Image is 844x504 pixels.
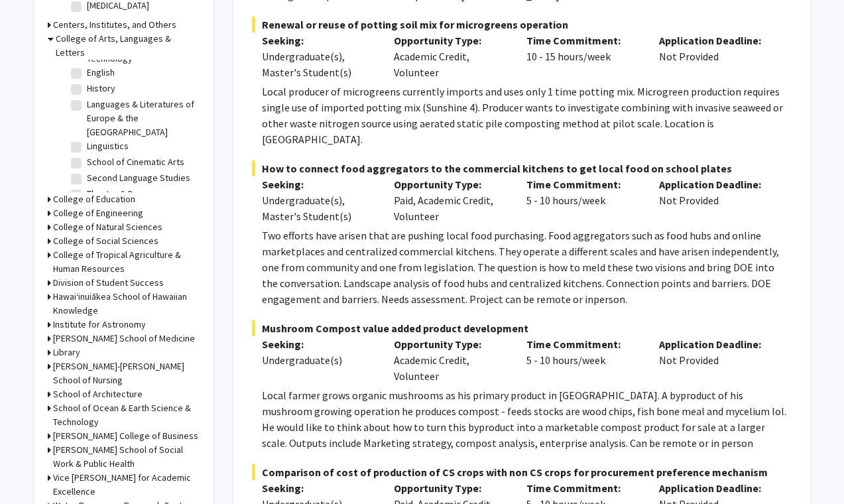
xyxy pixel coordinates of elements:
[394,32,507,48] p: Opportunity Type:
[56,32,200,60] h3: College of Arts, Languages & Letters
[53,248,200,276] h3: College of Tropical Agriculture & Human Resources
[262,32,375,48] p: Seeking:
[659,176,772,192] p: Application Deadline:
[262,336,375,352] p: Seeking:
[659,480,772,496] p: Application Deadline:
[87,139,129,153] label: Linguistics
[262,229,779,306] span: Two efforts have arisen that are pushing local food purchasing. Food aggregators such as food hub...
[526,336,639,352] p: Time Commitment:
[53,290,200,318] h3: Hawaiʻinuiākea School of Hawaiian Knowledge
[252,464,792,480] span: Comparison of cost of production of CS crops with non CS crops for procurement preference mechanism
[384,336,516,384] div: Academic Credit, Volunteer
[53,276,164,290] h3: Division of Student Success
[516,336,649,384] div: 5 - 10 hours/week
[262,192,375,224] div: Undergraduate(s), Master's Student(s)
[262,389,786,450] span: Local farmer grows organic mushrooms as his primary product in [GEOGRAPHIC_DATA]. A byproduct of ...
[394,176,507,192] p: Opportunity Type:
[649,176,782,224] div: Not Provided
[53,429,198,443] h3: [PERSON_NAME] College of Business
[87,66,115,80] label: English
[262,84,792,147] p: Local producer of microgreens currently imports and uses only 1 time potting mix. Microgreen prod...
[659,336,772,352] p: Application Deadline:
[516,176,649,224] div: 5 - 10 hours/week
[384,176,516,224] div: Paid, Academic Credit, Volunteer
[53,443,200,471] h3: [PERSON_NAME] School of Social Work & Public Health
[394,336,507,352] p: Opportunity Type:
[53,192,135,206] h3: College of Education
[252,160,792,176] span: How to connect food aggregators to the commercial kitchens to get local food on school plates
[53,234,158,248] h3: College of Social Sciences
[53,318,146,332] h3: Institute for Astronomy
[53,206,143,220] h3: College of Engineering
[659,32,772,48] p: Application Deadline:
[526,480,639,496] p: Time Commitment:
[526,32,639,48] p: Time Commitment:
[87,187,152,201] label: Theatre & Dance
[53,359,200,387] h3: [PERSON_NAME]-[PERSON_NAME] School of Nursing
[53,471,200,499] h3: Vice [PERSON_NAME] for Academic Excellence
[394,480,507,496] p: Opportunity Type:
[87,82,115,95] label: History
[649,32,782,80] div: Not Provided
[87,97,197,139] label: Languages & Literatures of Europe & the [GEOGRAPHIC_DATA]
[53,387,143,401] h3: School of Architecture
[53,18,176,32] h3: Centers, Institutes, and Others
[53,346,80,359] h3: Library
[262,176,375,192] p: Seeking:
[526,176,639,192] p: Time Commitment:
[53,220,162,234] h3: College of Natural Sciences
[649,336,782,384] div: Not Provided
[252,17,792,32] span: Renewal or reuse of potting soil mix for microgreens operation
[516,32,649,80] div: 10 - 15 hours/week
[262,352,375,368] div: Undergraduate(s)
[87,171,190,185] label: Second Language Studies
[87,155,184,169] label: School of Cinematic Arts
[262,48,375,80] div: Undergraduate(s), Master's Student(s)
[10,444,56,494] iframe: Chat
[53,401,200,429] h3: School of Ocean & Earth Science & Technology
[53,332,195,346] h3: [PERSON_NAME] School of Medicine
[252,320,792,336] span: Mushroom Compost value added product development
[262,480,375,496] p: Seeking:
[384,32,516,80] div: Academic Credit, Volunteer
